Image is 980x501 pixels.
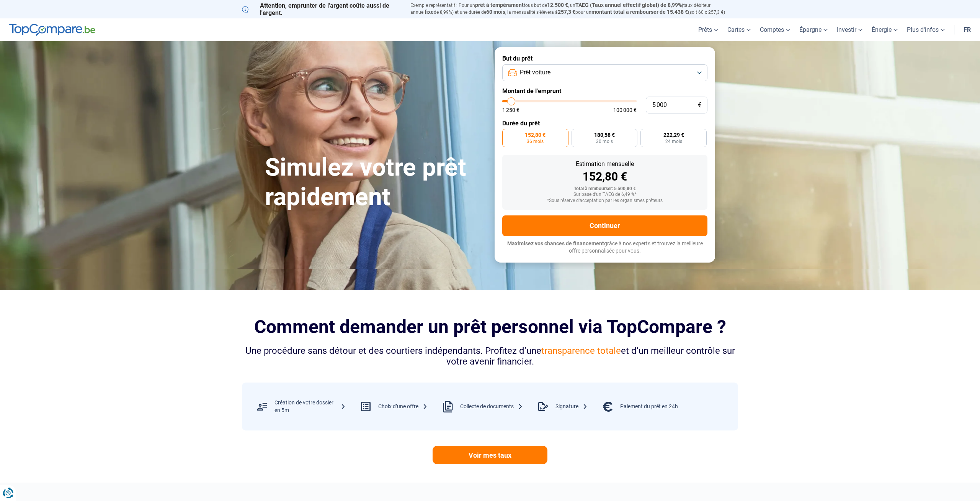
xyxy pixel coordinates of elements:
[265,153,485,212] h1: Simulez votre prêt rapidement
[541,345,621,356] span: transparence totale
[867,18,902,41] a: Énergie
[959,18,975,41] a: fr
[242,2,401,16] p: Attention, emprunter de l'argent coûte aussi de l'argent.
[525,132,546,138] span: 152,80 €
[378,403,428,411] div: Choix d’une offre
[591,9,688,15] span: montant total à rembourser de 15.438 €
[507,240,604,246] span: Maximisez vos chances de financement
[558,9,575,15] span: 257,3 €
[547,2,568,8] span: 12.500 €
[596,139,613,144] span: 30 mois
[665,139,682,144] span: 24 mois
[508,171,701,182] div: 152,80 €
[613,107,637,113] span: 100 000 €
[475,2,524,8] span: prêt à tempérament
[555,403,588,411] div: Signature
[502,107,519,113] span: 1 250 €
[508,198,701,204] div: *Sous réserve d'acceptation par les organismes prêteurs
[502,87,707,95] label: Montant de l'emprunt
[508,186,701,192] div: Total à rembourser: 5 500,80 €
[902,18,949,41] a: Plus d'infos
[594,132,615,138] span: 180,58 €
[502,240,707,255] p: grâce à nos experts et trouvez la meilleure offre personnalisée pour vous.
[832,18,867,41] a: Investir
[410,2,738,16] p: Exemple représentatif : Pour un tous but de , un (taux débiteur annuel de 8,99%) et une durée de ...
[663,132,684,138] span: 222,29 €
[502,64,707,81] button: Prêt voiture
[242,316,738,337] h2: Comment demander un prêt personnel via TopCompare ?
[502,55,707,62] label: But du prêt
[502,120,707,127] label: Durée du prêt
[9,24,95,36] img: TopCompare
[698,102,701,108] span: €
[425,9,434,15] span: fixe
[242,345,738,368] div: Une procédure sans détour et des courtiers indépendants. Profitez d’une et d’un meilleur contrôle...
[755,18,795,41] a: Comptes
[502,215,707,236] button: Continuer
[508,192,701,197] div: Sur base d'un TAEG de 6,49 %*
[527,139,544,144] span: 36 mois
[274,399,346,414] div: Création de votre dossier en 5m
[723,18,755,41] a: Cartes
[620,403,678,411] div: Paiement du prêt en 24h
[508,161,701,167] div: Estimation mensuelle
[460,403,523,411] div: Collecte de documents
[795,18,832,41] a: Épargne
[694,18,723,41] a: Prêts
[486,9,505,15] span: 60 mois
[520,68,550,77] span: Prêt voiture
[433,446,547,464] a: Voir mes taux
[575,2,682,8] span: TAEG (Taux annuel effectif global) de 8,99%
